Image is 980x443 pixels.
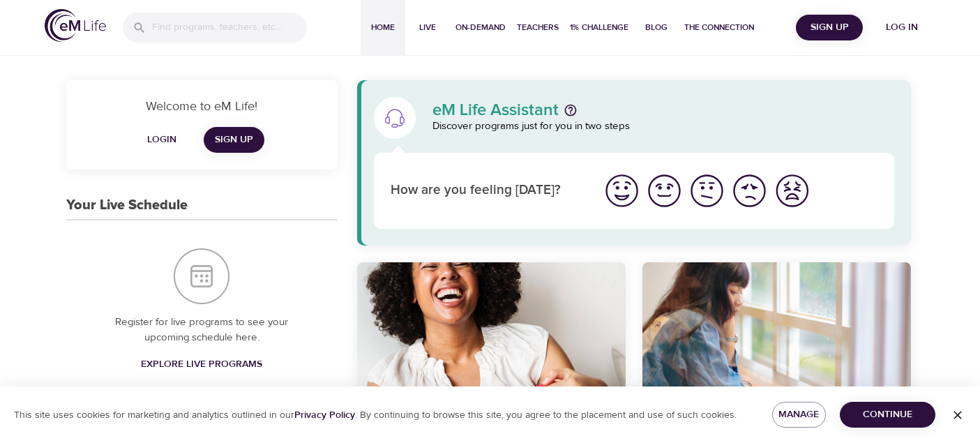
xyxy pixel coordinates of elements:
button: I'm feeling ok [686,170,728,212]
a: Privacy Policy [294,409,355,421]
span: Sign Up [215,131,253,149]
button: Sign Up [796,15,863,40]
h3: Your Live Schedule [66,197,188,213]
img: eM Life Assistant [384,107,406,129]
button: I'm feeling bad [728,170,771,212]
p: Discover programs just for you in two steps [432,119,895,135]
span: The Connection [684,20,754,35]
span: Explore Live Programs [141,356,262,373]
span: Live [411,20,444,35]
span: 1% Challenge [570,20,628,35]
button: Mindful Daily [642,262,911,414]
button: 7 Days of Happiness [357,262,626,414]
span: Log in [874,19,930,36]
span: On-Demand [455,20,506,35]
span: Manage [783,406,815,423]
button: Manage [772,402,826,428]
a: Sign Up [204,127,264,153]
img: logo [45,9,106,42]
img: great [603,172,641,210]
img: worst [773,172,811,210]
button: I'm feeling worst [771,170,813,212]
p: eM Life Assistant [432,102,559,119]
button: Log in [868,15,935,40]
img: bad [730,172,769,210]
button: I'm feeling good [643,170,686,212]
img: ok [688,172,726,210]
p: Register for live programs to see your upcoming schedule here. [94,315,310,346]
span: Continue [851,406,924,423]
img: good [645,172,684,210]
a: Explore Live Programs [135,352,268,377]
button: Login [140,127,184,153]
span: Sign Up [801,19,857,36]
p: How are you feeling [DATE]? [391,181,584,201]
p: Welcome to eM Life! [83,97,321,116]
img: Your Live Schedule [174,248,229,304]
span: Home [366,20,400,35]
span: Teachers [517,20,559,35]
input: Find programs, teachers, etc... [152,13,307,43]
button: Continue [840,402,935,428]
button: I'm feeling great [601,170,643,212]
span: Blog [640,20,673,35]
span: Login [145,131,179,149]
